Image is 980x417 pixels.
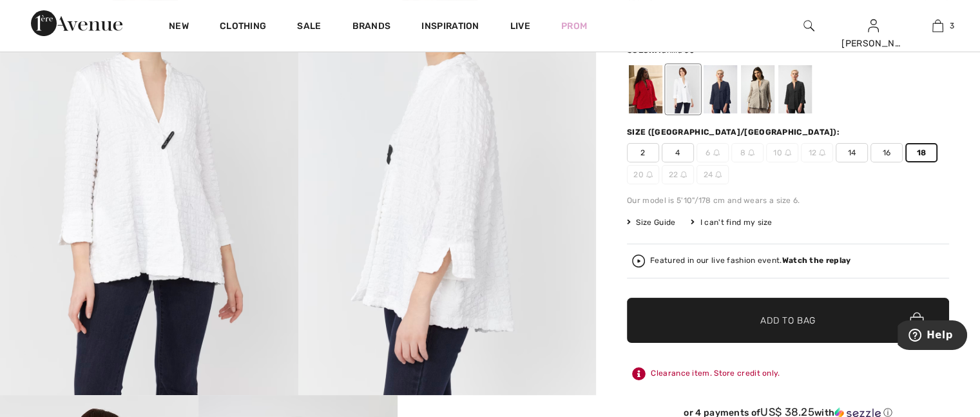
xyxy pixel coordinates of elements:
img: ring-m.svg [785,150,791,156]
a: New [169,21,189,34]
div: Vanilla 30 [666,65,700,113]
div: Size ([GEOGRAPHIC_DATA]/[GEOGRAPHIC_DATA]): [627,126,842,138]
span: Size Guide [627,217,675,228]
img: search the website [803,18,814,34]
iframe: Opens a widget where you can find more information [898,320,967,353]
div: Clearance item. Store credit only. [627,362,949,385]
span: 2 [627,143,659,162]
div: Midnight Blue [704,65,737,113]
span: 24 [697,165,729,184]
span: 8 [731,143,764,162]
div: Radiant red [629,65,662,113]
div: Our model is 5'10"/178 cm and wears a size 6. [627,195,949,206]
a: Brands [352,21,391,34]
img: ring-m.svg [819,150,825,156]
img: ring-m.svg [715,171,722,178]
div: Featured in our live fashion event. [650,257,850,265]
img: My Bag [932,18,943,34]
div: I can't find my size [691,217,772,228]
a: Prom [561,19,587,33]
span: 22 [662,165,694,184]
span: 14 [836,143,868,162]
a: Clothing [220,21,266,34]
span: 12 [801,143,833,162]
span: 20 [627,165,659,184]
a: Sign In [868,19,879,32]
strong: Watch the replay [782,256,851,265]
img: ring-m.svg [646,171,653,178]
img: Bag.svg [910,312,924,329]
a: Live [510,19,530,33]
img: My Info [868,18,879,34]
img: ring-m.svg [713,150,720,156]
img: Watch the replay [632,255,645,267]
span: 4 [662,143,694,162]
div: Moonstone [741,65,774,113]
button: Add to Bag [627,298,949,343]
a: 3 [906,18,969,34]
span: Add to Bag [760,314,816,327]
span: Inspiration [421,21,479,34]
img: 1ère Avenue [31,10,122,36]
img: ring-m.svg [680,171,687,178]
span: 6 [697,143,729,162]
span: 16 [870,143,903,162]
span: 10 [766,143,798,162]
a: Sale [297,21,321,34]
span: 3 [950,20,954,32]
span: 18 [905,143,937,162]
div: Black [778,65,812,113]
div: [PERSON_NAME] [841,37,905,50]
img: ring-m.svg [748,150,754,156]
